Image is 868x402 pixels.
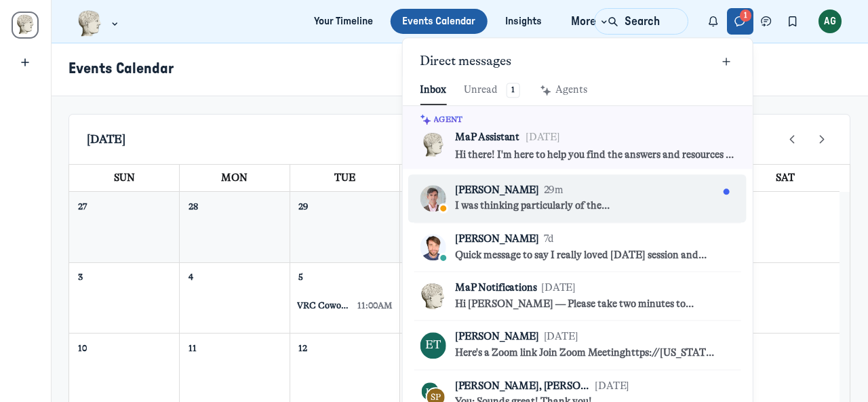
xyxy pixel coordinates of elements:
td: August 2, 2025 [730,192,840,262]
a: MaP Notifications[DATE]Hi [PERSON_NAME] — Please take two minutes to respond to a three-question ... [408,273,747,321]
a: Sunday [111,165,138,191]
span: 11:00am [357,300,392,311]
p: I was thinking particularly of the [GEOGRAPHIC_DATA]. [GEOGRAPHIC_DATA]. They are on the verge of... [455,199,718,214]
span: More [571,13,611,31]
header: Page Header [52,43,868,96]
time: [DATE] [595,379,629,394]
button: Notifications [701,8,727,35]
a: August 3, 2025 [75,268,85,285]
button: Direct messages [727,8,753,35]
time: 29m [544,183,564,198]
td: July 29, 2025 [290,192,399,262]
button: Museums as Progress logo [77,9,121,38]
a: [PERSON_NAME]29mI was thinking particularly of the [GEOGRAPHIC_DATA]. [GEOGRAPHIC_DATA]. They are... [408,174,747,222]
td: August 5, 2025 [290,262,399,334]
p: MaP Assistant [455,130,519,145]
p: [PERSON_NAME], [PERSON_NAME] + 1 [455,379,591,394]
a: August 12, 2025 [296,340,310,357]
p: [PERSON_NAME] [455,232,539,247]
button: Unread1 [464,76,520,105]
a: Events Calendar [391,9,488,34]
td: August 9, 2025 [730,262,840,334]
h1: Events Calendar [68,59,838,79]
p: Hi there! I'm here to help you find the answers and resources you need. How can I help? [455,148,735,163]
p: Hi [PERSON_NAME] — Please take two minutes to respond to a three-question survey about our event ... [455,297,718,312]
img: Museums as Progress logo [14,14,36,36]
button: Agents [538,76,587,105]
span: Direct messages [420,53,511,71]
p: [PERSON_NAME] [455,330,539,345]
td: July 27, 2025 [69,192,179,262]
button: Inbox [420,76,446,105]
span: Inbox [420,83,446,98]
button: Chat threads [753,8,780,35]
div: Agents [538,83,587,98]
a: August 4, 2025 [186,268,196,285]
p: MaP Notifications [455,281,537,296]
a: August 10, 2025 [75,340,90,357]
td: July 30, 2025 [399,192,509,262]
div: JC [421,383,439,401]
img: Museums as Progress logo [77,10,102,37]
a: Saturday [773,165,797,191]
td: August 3, 2025 [69,262,179,334]
time: [DATE] [526,131,560,143]
a: [PERSON_NAME][DATE]Here's a Zoom link Join Zoom Meetinghttps://[US_STATE][DOMAIN_NAME][URL][SECUR... [408,321,747,369]
button: Prev [783,129,803,149]
a: Tuesday [332,165,358,191]
a: Your Timeline [302,9,385,34]
button: Search [594,8,688,35]
time: [DATE] [544,330,578,345]
a: AgentMaP Assistant[DATE]Hi there! I'm here to help you find the answers and resources you need. H... [402,106,752,169]
span: Agent [433,115,462,124]
a: Monday [218,165,250,191]
p: Quick message to say I really loved [DATE] session and can't wait for next week! Thanks to you an... [455,248,718,263]
a: Insights [493,9,553,34]
time: [DATE] [541,281,576,296]
p: [PERSON_NAME] [455,183,539,198]
td: July 28, 2025 [180,192,290,262]
time: 7d [544,232,555,247]
a: August 5, 2025 [296,268,306,285]
button: Bookmarks [779,8,806,35]
button: Next [812,129,832,149]
a: August 11, 2025 [186,340,199,357]
span: [DATE] [87,132,125,147]
td: August 6, 2025 [399,262,509,334]
div: 1 [507,83,520,98]
p: Here's a Zoom link Join Zoom Meetinghttps://[US_STATE][DOMAIN_NAME][URL][SECURITY_DATA] Meeting I... [455,346,718,361]
span: VRC Coworking Session [297,300,351,311]
a: [PERSON_NAME]7dQuick message to say I really loved [DATE] session and can't wait for next week! T... [408,223,747,271]
a: July 28, 2025 [186,198,201,215]
div: ET [420,332,446,359]
button: More [559,9,616,34]
a: July 29, 2025 [296,198,311,215]
div: AG [818,9,842,33]
a: Create a new community [14,51,37,75]
button: New message [717,53,735,71]
a: Museums as Progress [12,12,39,39]
div: Unread [464,83,520,98]
td: August 4, 2025 [180,262,290,334]
button: User menu options [818,9,842,33]
a: July 27, 2025 [75,198,90,215]
button: Event Details [292,300,398,311]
